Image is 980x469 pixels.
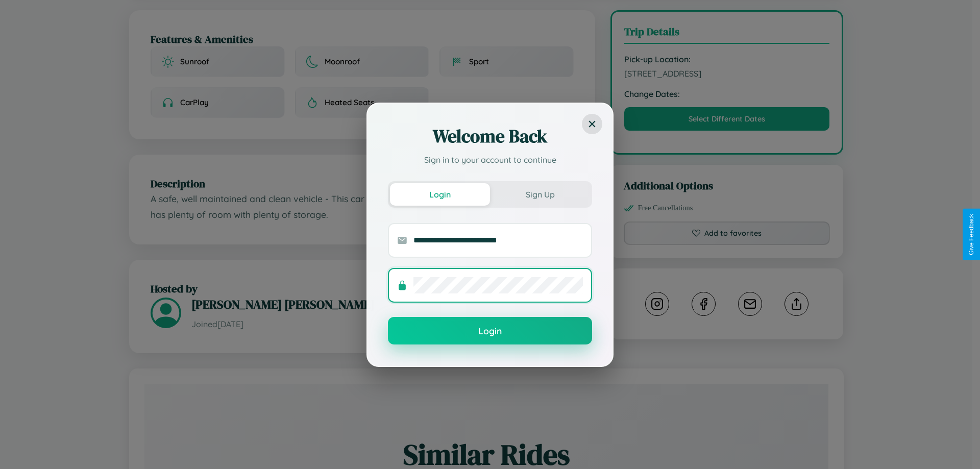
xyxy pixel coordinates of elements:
p: Sign in to your account to continue [388,154,592,166]
button: Sign Up [490,183,590,206]
h2: Welcome Back [388,124,592,149]
button: Login [388,317,592,344]
div: Give Feedback [968,214,975,255]
button: Login [390,183,490,206]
